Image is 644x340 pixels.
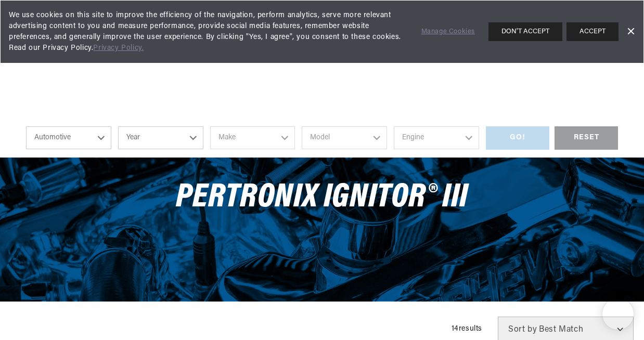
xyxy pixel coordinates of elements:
[394,126,479,149] select: Engine
[176,181,468,215] span: PerTronix Ignitor® III
[118,126,203,149] select: Year
[210,126,295,149] select: Make
[93,44,144,52] a: Privacy Policy.
[508,325,537,334] span: Sort by
[9,10,407,54] span: We use cookies on this site to improve the efficiency of the navigation, perform analytics, serve...
[623,24,638,40] a: Dismiss Banner
[26,126,111,149] select: Ride Type
[555,126,618,150] div: RESET
[421,27,475,37] a: Manage Cookies
[566,22,619,41] button: ACCEPT
[302,126,387,149] select: Model
[488,22,562,41] button: DON'T ACCEPT
[452,325,482,333] span: 14 results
